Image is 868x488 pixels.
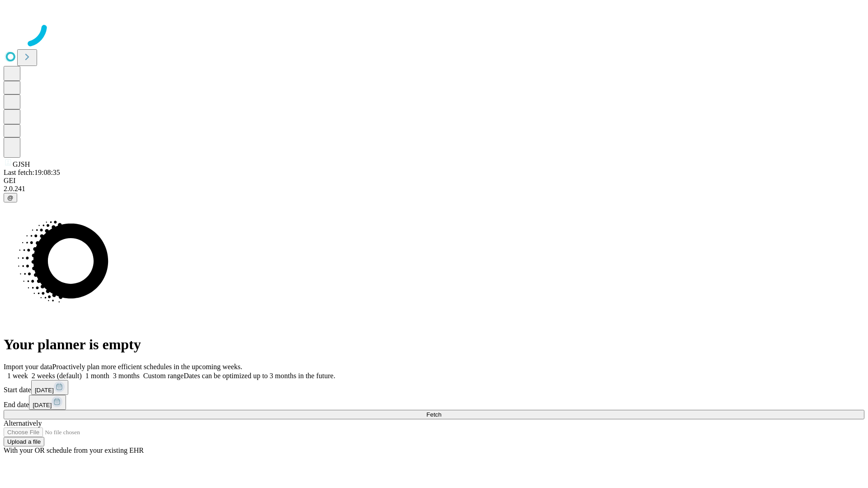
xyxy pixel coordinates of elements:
[85,372,109,380] span: 1 month
[7,372,28,380] span: 1 week
[4,380,864,395] div: Start date
[113,372,140,380] span: 3 months
[143,372,184,380] span: Custom range
[4,446,144,454] span: With your OR schedule from your existing EHR
[4,193,17,202] button: @
[4,410,864,419] button: Fetch
[4,177,864,185] div: GEI
[4,395,864,410] div: End date
[13,160,30,168] span: GJSH
[4,437,44,446] button: Upload a file
[35,387,54,394] span: [DATE]
[4,169,60,176] span: Last fetch: 19:08:35
[33,402,52,408] span: [DATE]
[52,363,242,371] span: Proactively plan more efficient schedules in the upcoming weeks.
[4,185,864,193] div: 2.0.241
[32,372,82,380] span: 2 weeks (default)
[4,336,864,353] h1: Your planner is empty
[4,363,52,371] span: Import your data
[426,411,441,418] span: Fetch
[7,194,14,201] span: @
[184,372,335,380] span: Dates can be optimized up to 3 months in the future.
[31,380,68,395] button: [DATE]
[29,395,66,410] button: [DATE]
[4,419,42,427] span: Alternatively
